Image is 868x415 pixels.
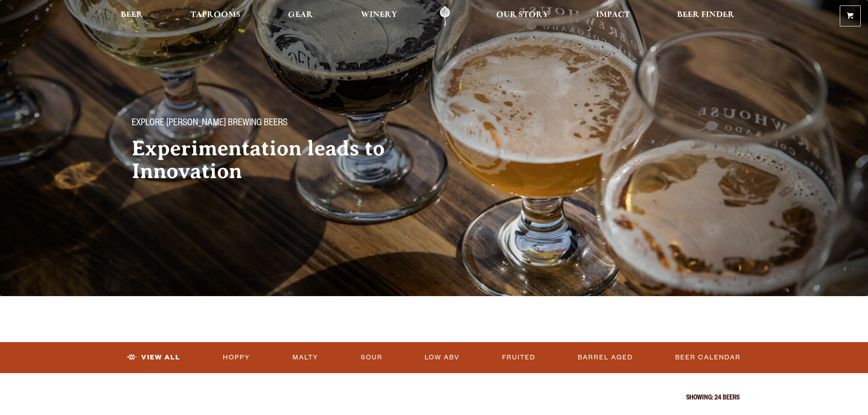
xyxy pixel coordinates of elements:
[671,6,740,26] a: Beer Finder
[282,6,319,26] a: Gear
[121,11,143,19] span: Beer
[355,6,403,26] a: Winery
[428,6,462,26] a: Odell Home
[490,6,555,26] a: Our Story
[123,347,184,368] a: View All
[185,6,247,26] a: Taprooms
[677,11,734,19] span: Beer Finder
[496,11,549,19] span: Our Story
[574,347,637,368] a: Barrel Aged
[596,11,630,19] span: Impact
[498,347,539,368] a: Fruited
[190,11,241,19] span: Taprooms
[115,6,149,26] a: Beer
[219,347,254,368] a: Hoppy
[590,6,636,26] a: Impact
[421,347,463,368] a: Low ABV
[132,137,416,183] h2: Experimentation leads to Innovation
[357,347,386,368] a: Sour
[672,347,745,368] a: Beer Calendar
[289,347,322,368] a: Malty
[288,11,313,19] span: Gear
[361,11,397,19] span: Winery
[129,395,740,402] p: Showing: 24 Beers
[132,118,288,130] span: Explore [PERSON_NAME] Brewing Beers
